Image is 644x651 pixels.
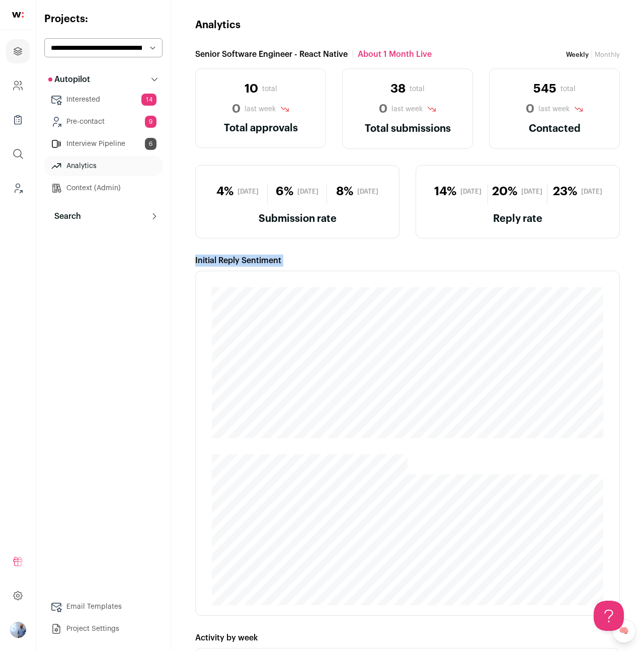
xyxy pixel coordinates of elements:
a: Interview Pipeline6 [44,134,163,154]
span: last week [245,104,276,114]
span: [DATE] [521,188,542,196]
button: Search [44,206,163,226]
a: Context (Admin) [44,178,163,198]
span: 8% [336,184,353,200]
span: 545 [533,81,556,97]
a: Interested14 [44,90,163,110]
a: Company Lists [6,108,30,132]
a: Pre-contact9 [44,112,163,132]
a: Project Settings [44,619,163,639]
iframe: Help Scout Beacon - Open [594,601,624,631]
span: 0 [526,101,534,117]
div: Activity by week [195,632,620,644]
a: Company and ATS Settings [6,73,30,98]
span: 0 [232,101,240,117]
span: Senior Software Engineer - React Native [195,48,348,60]
p: Autopilot [48,73,90,86]
span: total [410,84,425,94]
span: [DATE] [237,188,259,196]
span: total [262,84,277,94]
h2: Total submissions [355,121,460,136]
span: 6% [276,184,293,200]
button: Open dropdown [10,622,26,638]
span: [DATE] [460,188,481,196]
span: [DATE] [297,188,318,196]
a: Monthly [595,51,620,58]
span: 10 [245,81,258,97]
p: Search [48,210,81,222]
span: 14 [141,94,156,106]
a: Email Templates [44,597,163,617]
span: last week [538,104,570,114]
span: 9 [145,116,156,128]
img: wellfound-shorthand-0d5821cbd27db2630d0214b213865d53afaa358527fdda9d0ea32b1df1b89c2c.svg [12,12,24,18]
a: Projects [6,39,30,63]
span: 14% [434,184,456,200]
h1: Analytics [195,18,240,32]
button: Autopilot [44,69,163,90]
img: 97332-medium_jpg [10,622,26,638]
div: Initial Reply Sentiment [195,255,620,267]
h2: Projects: [44,12,163,26]
span: 4% [216,184,233,200]
span: total [560,84,576,94]
span: 20% [492,184,517,200]
h2: Total approvals [208,121,313,135]
span: | [352,48,354,60]
span: about 1 month Live [358,48,432,60]
a: Analytics [44,156,163,176]
span: [DATE] [357,188,378,196]
a: 🧠 [612,619,636,643]
span: Weekly [566,51,589,58]
span: | [591,50,593,58]
a: Leads (Backoffice) [6,176,30,200]
span: [DATE] [581,188,602,196]
span: 6 [145,138,156,150]
h2: Reply rate [428,212,607,226]
span: 23% [553,184,577,200]
span: 38 [390,81,406,97]
span: 0 [379,101,387,117]
h2: Submission rate [208,212,387,226]
h2: Contacted [502,121,607,136]
span: last week [391,104,423,114]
